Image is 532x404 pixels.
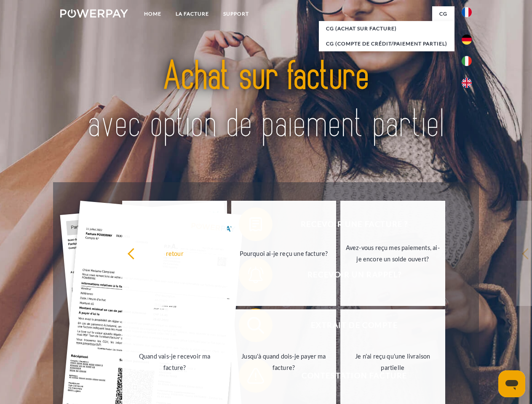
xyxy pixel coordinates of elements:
div: Je n'ai reçu qu'une livraison partielle [345,351,440,373]
img: fr [462,7,472,17]
img: it [462,56,472,66]
img: en [462,78,472,88]
a: Home [137,6,168,21]
div: retour [127,247,222,259]
div: Pourquoi ai-je reçu une facture? [236,247,331,259]
a: CG (achat sur facture) [319,21,454,36]
div: Quand vais-je recevoir ma facture? [127,351,222,373]
a: CG (Compte de crédit/paiement partiel) [319,36,454,51]
a: Avez-vous reçu mes paiements, ai-je encore un solde ouvert? [340,201,445,306]
img: title-powerpay_fr.svg [80,40,452,161]
div: Jusqu'à quand dois-je payer ma facture? [236,351,331,373]
iframe: Bouton de lancement de la fenêtre de messagerie [498,370,525,397]
a: Support [216,6,256,21]
div: Avez-vous reçu mes paiements, ai-je encore un solde ouvert? [345,242,440,265]
img: logo-powerpay-white.svg [60,9,128,18]
a: CG [432,6,454,21]
img: de [462,35,472,45]
a: LA FACTURE [168,6,216,21]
